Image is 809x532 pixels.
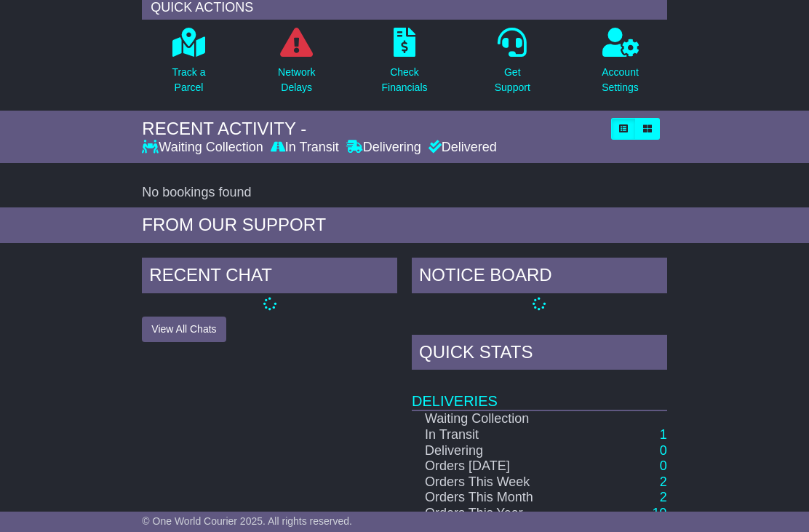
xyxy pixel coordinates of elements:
[343,140,425,156] div: Delivering
[142,119,603,140] div: RECENT ACTIVITY -
[142,317,226,342] button: View All Chats
[171,27,206,103] a: Track aParcel
[412,373,667,410] td: Deliveries
[380,27,428,103] a: CheckFinancials
[172,65,205,95] p: Track a Parcel
[412,335,667,374] div: Quick Stats
[381,65,427,95] p: Check Financials
[142,215,666,236] div: FROM OUR SUPPORT
[660,475,667,489] a: 2
[412,443,567,459] td: Delivering
[660,427,667,442] a: 1
[142,185,666,201] div: No bookings found
[601,27,639,103] a: AccountSettings
[412,506,567,522] td: Orders This Year
[660,490,667,504] a: 2
[412,258,667,297] div: NOTICE BOARD
[660,458,667,473] a: 0
[142,258,397,297] div: RECENT CHAT
[412,410,567,427] td: Waiting Collection
[412,458,567,475] td: Orders [DATE]
[412,475,567,491] td: Orders This Week
[660,443,667,458] a: 0
[425,140,497,156] div: Delivered
[412,490,567,506] td: Orders This Month
[495,65,530,95] p: Get Support
[267,140,343,156] div: In Transit
[277,27,316,103] a: NetworkDelays
[278,65,315,95] p: Network Delays
[653,506,667,520] a: 19
[602,65,639,95] p: Account Settings
[142,140,266,156] div: Waiting Collection
[412,427,567,443] td: In Transit
[494,27,531,103] a: GetSupport
[142,515,352,527] span: © One World Courier 2025. All rights reserved.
